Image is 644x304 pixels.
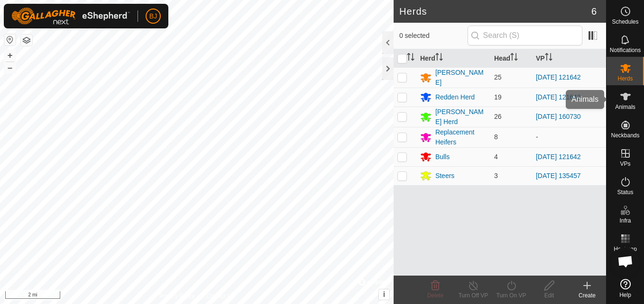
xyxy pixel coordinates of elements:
[206,292,234,300] a: Contact Us
[21,35,32,46] button: Map Layers
[591,4,597,18] span: 6
[610,47,641,53] span: Notifications
[607,275,644,302] a: Help
[435,152,450,162] div: Bulls
[510,54,518,62] p-sorticon: Activate to sort
[611,247,640,276] div: Open chat
[435,68,487,88] div: [PERSON_NAME]
[159,292,195,300] a: Privacy Policy
[399,31,468,41] span: 0 selected
[619,292,631,298] span: Help
[611,133,639,138] span: Neckbands
[454,291,492,300] div: Turn Off VP
[494,93,502,101] span: 19
[399,6,591,17] h2: Herds
[614,246,637,252] span: Heatmap
[494,73,502,81] span: 25
[617,189,633,195] span: Status
[416,49,490,68] th: Herd
[545,54,552,62] p-sorticon: Activate to sort
[149,11,157,21] span: BJ
[615,104,635,110] span: Animals
[4,62,16,73] button: –
[435,127,487,147] div: Replacement Heifers
[532,127,606,147] td: -
[494,153,498,161] span: 4
[620,161,630,167] span: VPs
[379,289,389,300] button: i
[494,113,502,120] span: 26
[427,292,444,299] span: Delete
[536,113,581,120] a: [DATE] 160730
[4,50,16,61] button: +
[383,290,385,298] span: i
[612,19,638,25] span: Schedules
[4,34,16,45] button: Reset Map
[568,291,606,300] div: Create
[617,76,633,81] span: Herds
[435,54,443,62] p-sorticon: Activate to sort
[11,8,130,25] img: Gallagher Logo
[435,107,487,127] div: [PERSON_NAME] Herd
[494,172,498,179] span: 3
[492,291,530,300] div: Turn On VP
[536,153,581,161] a: [DATE] 121642
[536,93,581,101] a: [DATE] 121642
[468,26,582,45] input: Search (S)
[536,73,581,81] a: [DATE] 121642
[619,218,631,224] span: Infra
[494,133,498,141] span: 8
[530,291,568,300] div: Edit
[490,49,532,68] th: Head
[407,54,414,62] p-sorticon: Activate to sort
[435,92,475,102] div: Redden Herd
[536,172,581,179] a: [DATE] 135457
[435,171,454,181] div: Steers
[532,49,606,68] th: VP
